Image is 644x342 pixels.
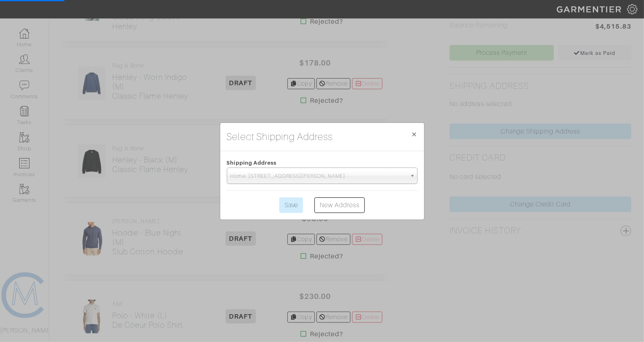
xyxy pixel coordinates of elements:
[230,168,407,184] span: Home: [STREET_ADDRESS][PERSON_NAME]
[411,129,418,140] span: ×
[314,197,365,213] a: New Address
[227,129,333,144] h4: Select Shipping Address
[279,197,303,213] input: Save
[227,160,277,166] span: Shipping Address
